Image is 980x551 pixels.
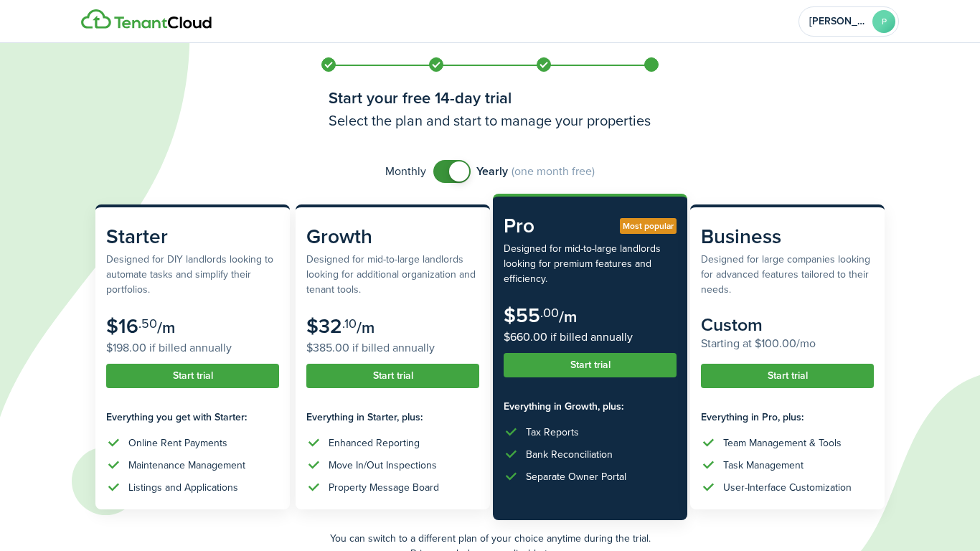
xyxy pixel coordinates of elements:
subscription-pricing-card-title: Growth [306,222,479,252]
subscription-pricing-card-price-amount: $32 [306,311,342,341]
avatar-text: P [872,10,895,33]
span: Most popular [623,220,674,232]
div: Move In/Out Inspections [329,458,437,473]
button: Start trial [106,364,279,388]
subscription-pricing-card-description: Designed for DIY landlords looking to automate tasks and simplify their portfolios. [106,252,279,297]
subscription-pricing-card-price-amount: $16 [106,311,138,341]
subscription-pricing-card-description: Designed for mid-to-large landlords looking for premium features and efficiency. [504,241,677,286]
h1: Start your free 14-day trial [329,86,651,110]
subscription-pricing-card-features-title: Everything in Starter, plus: [306,410,479,425]
button: Start trial [701,364,874,388]
subscription-pricing-card-title: Starter [106,222,279,252]
div: Enhanced Reporting [329,435,420,451]
div: Online Rent Payments [128,435,227,451]
subscription-pricing-card-price-cents: .00 [540,303,559,322]
h3: Select the plan and start to manage your properties [329,110,651,131]
subscription-pricing-card-price-period: /m [357,316,374,339]
div: Bank Reconciliation [526,447,613,462]
subscription-pricing-card-features-title: Everything in Growth, plus: [504,399,677,414]
subscription-pricing-card-price-cents: .50 [138,314,157,333]
div: Listings and Applications [128,480,238,495]
span: Monthly [385,163,426,180]
subscription-pricing-card-price-annual: $385.00 if billed annually [306,339,479,357]
subscription-pricing-card-title: Business [701,222,874,252]
img: Logo [81,9,212,29]
button: Start trial [504,353,677,377]
subscription-pricing-card-price-amount: $55 [504,301,540,330]
subscription-pricing-card-price-period: /m [157,316,175,339]
subscription-pricing-card-features-title: Everything you get with Starter: [106,410,279,425]
subscription-pricing-card-price-period: /m [559,305,577,329]
subscription-pricing-card-price-annual: $660.00 if billed annually [504,329,677,346]
div: Property Message Board [329,480,439,495]
subscription-pricing-card-description: Designed for large companies looking for advanced features tailored to their needs. [701,252,874,297]
subscription-pricing-card-features-title: Everything in Pro, plus: [701,410,874,425]
div: Separate Owner Portal [526,469,626,484]
div: Tax Reports [526,425,579,440]
div: Task Management [723,458,804,473]
subscription-pricing-card-price-cents: .10 [342,314,357,333]
div: Maintenance Management [128,458,245,473]
subscription-pricing-card-title: Pro [504,211,677,241]
subscription-pricing-card-description: Designed for mid-to-large landlords looking for additional organization and tenant tools. [306,252,479,297]
div: Team Management & Tools [723,435,842,451]
button: Open menu [798,6,899,37]
subscription-pricing-card-price-annual: $198.00 if billed annually [106,339,279,357]
span: paul [809,17,867,27]
button: Start trial [306,364,479,388]
div: User-Interface Customization [723,480,852,495]
subscription-pricing-card-price-annual: Starting at $100.00/mo [701,335,874,352]
subscription-pricing-card-price-amount: Custom [701,311,763,338]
